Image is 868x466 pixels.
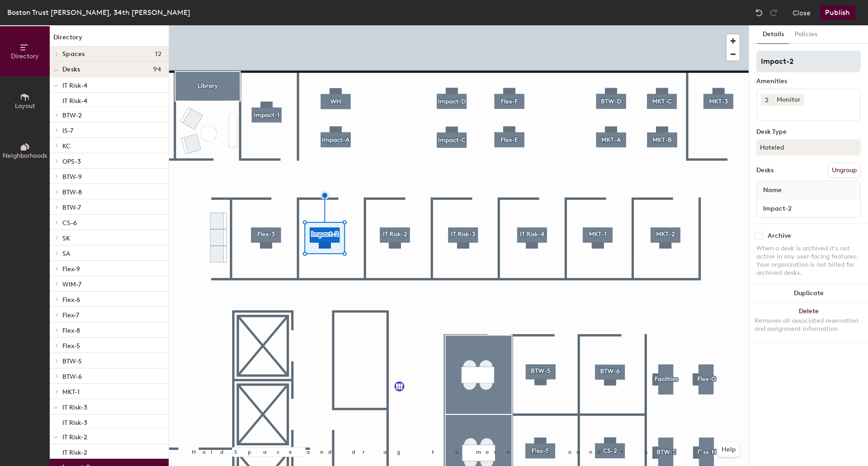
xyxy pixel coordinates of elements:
div: Monitor [773,94,804,106]
div: Amenities [756,78,861,85]
span: MKT-1 [62,388,80,396]
div: Desk Type [756,128,861,136]
span: IT Risk-2 [62,433,87,441]
span: Neighborhoods [3,152,47,160]
p: IT Risk-3 [62,416,87,427]
span: Flex-6 [62,296,80,304]
span: Name [759,182,786,198]
span: SA [62,250,70,258]
span: KC [62,142,71,150]
span: Flex-7 [62,311,79,319]
span: Spaces [62,51,85,58]
span: BTW-8 [62,188,82,196]
span: IS-7 [62,127,73,135]
span: Layout [15,102,35,110]
span: SK [62,235,70,242]
p: IT Risk-2 [62,446,87,457]
span: 12 [155,51,161,58]
button: Hoteled [756,139,861,155]
button: Details [757,25,789,44]
button: Help [718,442,740,457]
span: Flex-5 [62,342,80,350]
span: WIM-7 [62,281,81,288]
button: Close [793,5,811,20]
h1: Directory [50,33,169,47]
span: 94 [153,66,161,73]
span: Flex-9 [62,265,80,273]
span: BTW-5 [62,358,82,365]
span: BTW-7 [62,204,81,212]
button: Publish [820,5,855,20]
button: Ungroup [828,163,861,178]
div: Removes all associated reservation and assignment information [755,317,863,333]
div: When a desk is archived it's not active in any user-facing features. Your organization is not bil... [756,245,861,277]
img: Undo [755,8,764,17]
button: 2 [761,94,773,106]
span: Desks [62,66,80,73]
span: IT Risk-3 [62,404,87,411]
span: Flex-8 [62,327,80,334]
div: Desks [756,167,774,174]
span: BTW-6 [62,373,82,381]
div: Boston Trust [PERSON_NAME], 34th [PERSON_NAME] [7,7,190,18]
span: IT Risk-4 [62,82,87,89]
input: Unnamed desk [759,202,859,215]
span: BTW-9 [62,173,82,181]
p: IT Risk-4 [62,94,87,105]
span: 2 [765,95,769,105]
span: CS-6 [62,219,77,227]
img: Redo [769,8,778,17]
span: BTW-2 [62,112,82,119]
div: Archive [768,232,791,240]
span: Directory [11,52,39,60]
button: Duplicate [749,284,868,302]
button: DeleteRemoves all associated reservation and assignment information [749,302,868,342]
span: OPS-3 [62,158,81,165]
button: Policies [789,25,823,44]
